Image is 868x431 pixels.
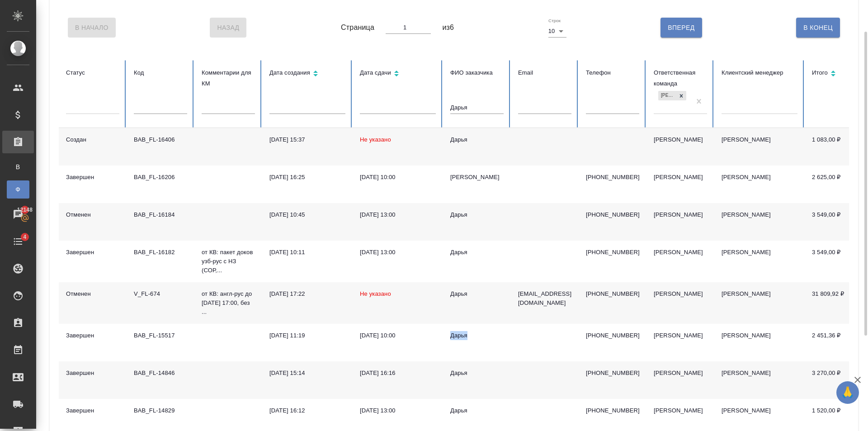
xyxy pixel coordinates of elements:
div: 10 [548,25,566,38]
p: [PHONE_NUMBER] [586,210,639,219]
p: от КВ: пакет доков узб-рус с НЗ (СОР,... [202,248,255,275]
div: Сортировка [269,67,345,81]
div: BAB_FL-16184 [134,210,187,219]
div: [DATE] 10:00 [360,331,436,340]
div: BAB_FL-16182 [134,248,187,257]
div: [PERSON_NAME] [450,173,504,182]
span: из 6 [442,22,454,33]
div: [PERSON_NAME] [654,289,707,298]
span: 🙏 [840,383,855,402]
div: Дарья [450,289,504,298]
td: [PERSON_NAME] [714,324,805,361]
div: BAB_FL-14846 [134,369,187,378]
button: Вперед [660,18,702,38]
span: В [11,162,25,171]
label: Строк [548,19,561,23]
div: [PERSON_NAME] [654,331,707,340]
div: Сортировка [360,67,436,81]
div: Создан [66,135,119,144]
div: Дарья [450,135,504,144]
a: 4 [2,230,34,253]
div: [DATE] 10:00 [360,173,436,182]
td: [PERSON_NAME] [714,166,805,203]
div: Завершен [66,369,119,378]
div: Статус [66,67,119,78]
p: [PHONE_NUMBER] [586,173,639,182]
div: ФИО заказчика [450,67,504,78]
p: [PHONE_NUMBER] [586,331,639,340]
span: Не указано [360,290,391,297]
div: [PERSON_NAME] [654,135,707,144]
div: BAB_FL-15517 [134,331,187,340]
p: [PHONE_NUMBER] [586,289,639,298]
p: [PHONE_NUMBER] [586,248,639,257]
div: Телефон [586,67,639,78]
div: [DATE] 13:00 [360,210,436,219]
div: Сортировка [812,67,865,81]
div: Клиентский менеджер [722,67,797,78]
span: 4 [18,232,32,242]
td: [PERSON_NAME] [714,282,805,324]
div: Дарья [450,406,504,415]
button: 🙏 [836,381,859,404]
div: [DATE] 16:12 [269,406,345,415]
div: [PERSON_NAME] [654,248,707,257]
div: BAB_FL-14829 [134,406,187,415]
span: Вперед [668,22,694,33]
div: Завершен [66,173,119,182]
div: Завершен [66,331,119,340]
td: [PERSON_NAME] [714,203,805,241]
div: Отменен [66,210,119,219]
a: 12148 [2,203,34,226]
div: [DATE] 15:37 [269,135,345,144]
p: [EMAIL_ADDRESS][DOMAIN_NAME] [518,289,571,308]
td: [PERSON_NAME] [714,241,805,282]
div: [DATE] 16:25 [269,173,345,182]
div: [DATE] 10:11 [269,248,345,257]
div: Отменен [66,289,119,298]
div: Код [134,67,187,78]
div: Дарья [450,248,504,257]
div: [PERSON_NAME] [654,210,707,219]
div: Дарья [450,210,504,219]
span: Страница [341,22,374,33]
div: Дарья [450,369,504,378]
span: Не указано [360,136,391,143]
button: В Конец [796,18,840,38]
span: В Конец [803,22,833,33]
a: Ф [7,180,29,199]
div: Завершен [66,248,119,257]
div: Завершен [66,406,119,415]
div: [PERSON_NAME] [654,369,707,378]
div: [DATE] 17:22 [269,289,345,298]
div: [DATE] 13:00 [360,406,436,415]
div: V_FL-674 [134,289,187,298]
div: Email [518,67,571,78]
div: [PERSON_NAME] [654,406,707,415]
div: Дарья [450,331,504,340]
div: [DATE] 16:16 [360,369,436,378]
div: [PERSON_NAME] [654,173,707,182]
div: BAB_FL-16206 [134,173,187,182]
div: [PERSON_NAME] [658,91,676,100]
div: [DATE] 15:14 [269,369,345,378]
div: [DATE] 13:00 [360,248,436,257]
p: от КВ: англ-рус до [DATE] 17:00, без ... [202,289,255,317]
p: [PHONE_NUMBER] [586,406,639,415]
div: Ответственная команда [654,67,707,89]
div: BAB_FL-16406 [134,135,187,144]
td: [PERSON_NAME] [714,128,805,166]
div: [DATE] 11:19 [269,331,345,340]
td: [PERSON_NAME] [714,361,805,399]
p: [PHONE_NUMBER] [586,369,639,378]
a: В [7,158,29,176]
div: Комментарии для КМ [202,67,255,89]
span: Ф [11,185,25,194]
span: 12148 [12,205,38,214]
div: [DATE] 10:45 [269,210,345,219]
